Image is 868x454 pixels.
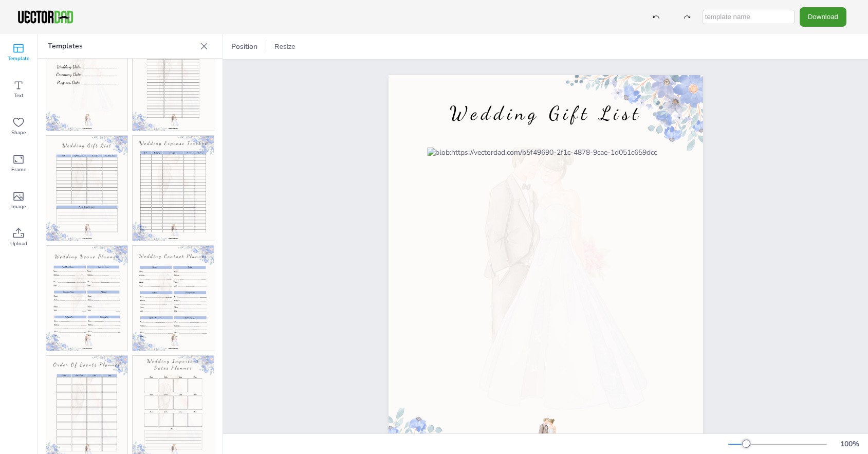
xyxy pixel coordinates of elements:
[703,10,795,24] input: template name
[8,55,29,63] span: Template
[16,9,75,25] img: VectorDad-1.png
[11,203,26,211] span: Image
[10,240,27,248] span: Upload
[46,246,127,351] img: wedding2.jpg
[133,246,214,351] img: wedding3.jpg
[48,34,196,59] p: Templates
[270,39,300,55] button: Resize
[46,26,127,131] img: wedding1.jpg
[133,136,214,241] img: wedding12.jpg
[46,136,127,241] img: wedding11.jpg
[133,26,214,131] img: wedding10.jpg
[450,102,641,124] span: Wedding Gift List
[11,129,26,137] span: Shape
[11,166,26,174] span: Frame
[229,42,260,51] span: Position
[14,92,24,100] span: Text
[800,7,846,26] button: Download
[837,439,862,449] div: 100 %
